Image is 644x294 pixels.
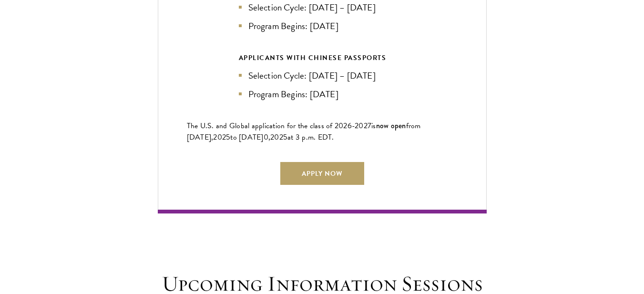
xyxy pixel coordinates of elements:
span: 6 [348,120,352,132]
span: 5 [283,132,287,143]
span: from [DATE], [187,120,421,143]
li: Program Begins: [DATE] [239,87,406,101]
span: -202 [352,120,368,132]
span: 0 [264,132,268,143]
a: Apply Now [280,162,364,185]
span: 202 [270,132,283,143]
span: now open [376,120,406,131]
span: 5 [226,132,230,143]
span: 7 [368,120,371,132]
span: , [268,132,270,143]
span: at 3 p.m. EDT. [287,132,334,143]
span: is [371,120,376,132]
li: Selection Cycle: [DATE] – [DATE] [239,69,406,82]
span: to [DATE] [230,132,263,143]
div: APPLICANTS WITH CHINESE PASSPORTS [239,52,406,64]
li: Selection Cycle: [DATE] – [DATE] [239,0,406,14]
li: Program Begins: [DATE] [239,19,406,33]
span: 202 [213,132,226,143]
span: The U.S. and Global application for the class of 202 [187,120,348,132]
